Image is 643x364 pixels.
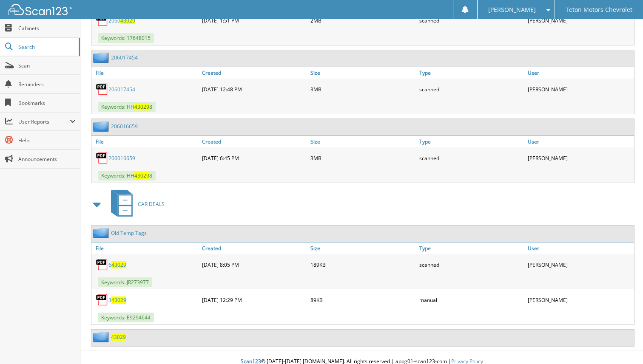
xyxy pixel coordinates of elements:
[566,7,632,12] span: Teton Motors Chevrolet
[134,172,149,179] span: 43029
[93,228,111,238] img: folder2.png
[308,67,417,79] a: Size
[91,67,200,79] a: File
[111,229,147,237] a: Old Temp Tags
[18,99,76,107] span: Bookmarks
[200,12,308,29] div: [DATE] 1:51 PM
[106,187,165,221] a: CAR DEALS
[308,81,417,98] div: 3MB
[308,150,417,166] div: 3MB
[108,155,135,162] a: 206016659
[93,52,111,63] img: folder2.png
[18,62,76,69] span: Scan
[18,81,76,88] span: Reminders
[200,243,308,254] a: Created
[417,150,526,166] div: scanned
[111,333,126,341] a: 43029
[111,54,138,61] a: 206017454
[96,258,108,271] img: PDF.png
[417,256,526,273] div: scanned
[18,118,70,125] span: User Reports
[526,291,634,308] div: [PERSON_NAME]
[98,102,156,112] span: Keywords: HH 8
[93,332,111,342] img: folder2.png
[134,103,149,110] span: 43029
[200,150,308,166] div: [DATE] 6:45 PM
[93,121,111,132] img: folder2.png
[417,136,526,147] a: Type
[200,81,308,98] div: [DATE] 12:48 PM
[108,296,126,304] a: 343029
[417,67,526,79] a: Type
[120,17,135,24] span: 43029
[111,261,126,268] span: 43029
[417,81,526,98] div: scanned
[526,150,634,166] div: [PERSON_NAME]
[96,152,108,164] img: PDF.png
[18,155,76,163] span: Announcements
[200,291,308,308] div: [DATE] 12:29 PM
[96,293,108,306] img: PDF.png
[111,123,138,130] a: 206016659
[200,256,308,273] div: [DATE] 8:05 PM
[417,291,526,308] div: manual
[18,137,76,144] span: Help
[91,243,200,254] a: File
[91,136,200,147] a: File
[417,243,526,254] a: Type
[308,12,417,29] div: 2MB
[108,261,126,268] a: 643029
[308,243,417,254] a: Size
[526,81,634,98] div: [PERSON_NAME]
[98,313,154,322] span: Keywords: E9294644
[108,86,135,93] a: 206017454
[96,14,108,27] img: PDF.png
[18,25,76,32] span: Cabinets
[308,291,417,308] div: 89KB
[308,256,417,273] div: 189KB
[488,7,536,12] span: [PERSON_NAME]
[108,17,135,24] a: 206043029
[526,256,634,273] div: [PERSON_NAME]
[200,136,308,147] a: Created
[96,83,108,96] img: PDF.png
[308,136,417,147] a: Size
[526,12,634,29] div: [PERSON_NAME]
[600,323,643,364] iframe: Chat Widget
[98,33,154,43] span: Keywords: 17648015
[138,200,165,208] span: CAR DEALS
[9,4,72,15] img: scan123-logo-white.svg
[98,171,156,181] span: Keywords: HH 8
[200,67,308,79] a: Created
[526,243,634,254] a: User
[417,12,526,29] div: scanned
[18,43,74,51] span: Search
[526,67,634,79] a: User
[111,296,126,304] span: 43029
[98,277,152,287] span: Keywords: JR273977
[526,136,634,147] a: User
